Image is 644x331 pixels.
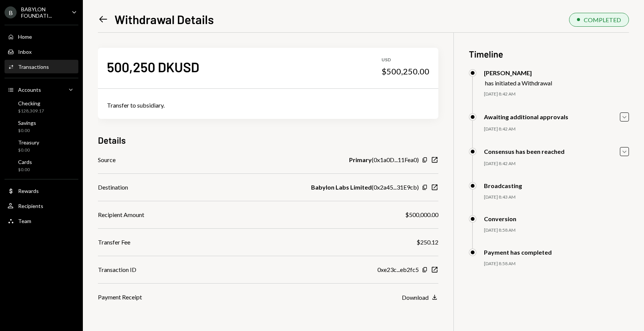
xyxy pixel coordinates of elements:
div: Team [18,218,31,224]
a: Checking$128,309.17 [5,98,78,116]
div: Consensus has been reached [484,148,565,155]
div: $250.12 [417,238,438,247]
div: Treasury [18,139,39,146]
a: Team [5,214,78,228]
div: Destination [98,183,128,192]
div: Cards [18,159,32,165]
div: [DATE] 8:43 AM [484,194,629,200]
div: $128,309.17 [18,108,44,114]
div: Rewards [18,188,39,194]
div: Broadcasting [484,182,522,189]
div: B [5,6,17,18]
div: BABYLON FOUNDATI... [21,6,66,19]
div: Transfer to subsidiary. [107,101,429,110]
a: Accounts [5,83,78,96]
div: Recipients [18,203,43,209]
div: Recipient Amount [98,210,144,219]
div: Checking [18,100,44,106]
div: Transactions [18,64,49,70]
div: 0xe23c...eb2fc5 [377,265,419,274]
div: $0.00 [18,128,36,134]
div: ( 0x1a0D...11Fea0 ) [349,155,419,164]
div: Conversion [484,215,516,222]
a: Treasury$0.00 [5,137,78,155]
a: Savings$0.00 [5,117,78,135]
div: [DATE] 8:42 AM [484,161,629,167]
div: USD [382,57,429,63]
h1: Withdrawal Details [114,12,214,27]
div: Payment Receipt [98,293,142,302]
div: $500,000.00 [405,210,438,219]
div: ( 0x2a45...31E9cb ) [311,183,419,192]
div: $0.00 [18,147,39,153]
a: Home [5,30,78,43]
b: Babylon Labs Limited [311,183,372,192]
a: Inbox [5,45,78,58]
div: Source [98,155,116,164]
b: Primary [349,155,372,164]
div: Transfer Fee [98,238,130,247]
div: [PERSON_NAME] [484,69,552,76]
div: $0.00 [18,167,32,173]
div: COMPLETED [584,16,621,23]
div: has initiated a Withdrawal [485,79,552,87]
a: Rewards [5,184,78,197]
div: [DATE] 8:58 AM [484,261,629,267]
button: Download [402,293,438,302]
div: Payment has completed [484,249,552,256]
div: Download [402,294,429,301]
div: [DATE] 8:42 AM [484,126,629,132]
div: Transaction ID [98,265,136,274]
div: Awaiting additional approvals [484,113,568,120]
div: Inbox [18,49,32,55]
div: $500,250.00 [382,66,429,77]
div: [DATE] 8:42 AM [484,91,629,97]
div: Savings [18,120,36,126]
h3: Details [98,134,126,146]
div: Home [18,33,32,40]
div: Accounts [18,87,41,93]
div: [DATE] 8:58 AM [484,227,629,234]
a: Recipients [5,199,78,213]
a: Transactions [5,60,78,73]
a: Cards$0.00 [5,156,78,175]
h3: Timeline [469,48,629,60]
div: 500,250 DKUSD [107,58,199,75]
